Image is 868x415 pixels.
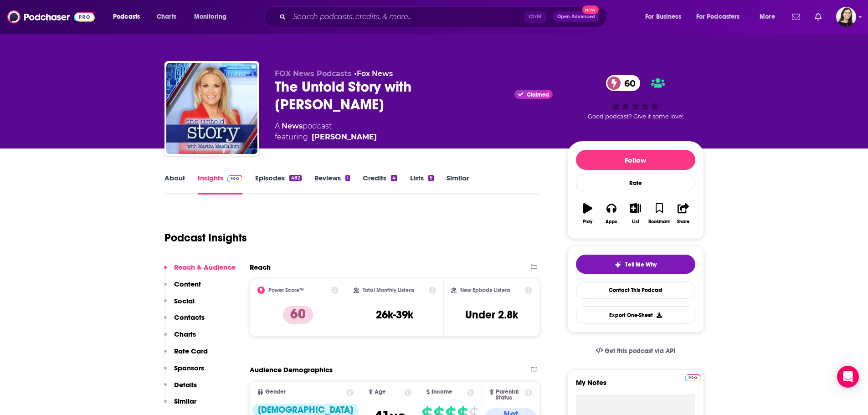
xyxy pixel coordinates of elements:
[553,11,599,22] button: Open AdvancedNew
[376,308,413,322] h3: 26k-39k
[107,10,152,24] button: open menu
[363,287,414,293] h2: Total Monthly Listens
[583,219,592,225] div: Play
[164,263,236,280] button: Reach & Audience
[375,389,386,395] span: Age
[174,263,236,272] p: Reach & Audience
[275,69,352,78] span: FOX News Podcasts
[345,175,350,181] div: 1
[289,175,301,181] div: 482
[625,261,657,268] span: Tell Me Why
[7,8,95,26] img: Podchaser - Follow, Share and Rate Podcasts
[391,175,397,181] div: 4
[314,174,350,195] a: Reviews1
[250,263,271,272] h2: Reach
[567,69,704,126] div: 60Good podcast? Give it some love!
[188,10,238,24] button: open menu
[174,297,195,305] p: Social
[164,280,201,297] button: Content
[465,308,518,322] h3: Under 2.8k
[312,132,377,143] a: Martha MacCallum
[164,397,196,414] button: Similar
[614,261,621,268] img: tell me why sparkle
[623,197,647,230] button: List
[576,150,695,170] button: Follow
[164,231,247,245] h1: Podcast Insights
[164,313,205,330] button: Contacts
[760,10,775,23] span: More
[283,306,313,324] p: 60
[174,364,204,372] p: Sponsors
[671,197,695,230] button: Share
[174,280,201,288] p: Content
[174,397,196,405] p: Similar
[250,365,333,374] h2: Audience Demographics
[174,330,196,338] p: Charts
[588,340,683,362] a: Get this podcast via API
[836,7,856,27] button: Show profile menu
[431,389,452,395] span: Income
[811,9,825,25] a: Show notifications dropdown
[753,10,786,24] button: open menu
[198,174,243,195] a: InsightsPodchaser Pro
[166,63,257,154] img: The Untold Story with Martha MacCallum
[606,75,640,91] a: 60
[685,374,701,381] img: Podchaser Pro
[645,10,681,23] span: For Business
[690,10,753,24] button: open menu
[363,174,397,195] a: Credits4
[576,174,695,192] div: Rate
[164,174,185,195] a: About
[164,347,208,364] button: Rate Card
[524,11,546,23] span: Ctrl K
[576,197,600,230] button: Play
[289,10,524,24] input: Search podcasts, credits, & more...
[174,347,208,355] p: Rate Card
[428,175,434,181] div: 5
[447,174,469,195] a: Similar
[677,219,689,225] div: Share
[496,389,524,401] span: Parental Status
[576,255,695,274] button: tell me why sparkleTell Me Why
[164,330,196,347] button: Charts
[255,174,301,195] a: Episodes482
[164,364,204,380] button: Sponsors
[174,380,197,389] p: Details
[588,113,683,120] span: Good podcast? Give it some love!
[460,287,510,293] h2: New Episode Listens
[354,69,393,78] span: •
[265,389,286,395] span: Gender
[282,122,303,130] a: News
[527,92,549,97] span: Claimed
[227,175,243,182] img: Podchaser Pro
[582,5,599,14] span: New
[615,75,640,91] span: 60
[836,7,856,27] span: Logged in as lucynalen
[164,380,197,397] button: Details
[275,132,377,143] span: featuring
[647,197,671,230] button: Bookmark
[632,219,639,225] div: List
[605,347,675,355] span: Get this podcast via API
[836,7,856,27] img: User Profile
[639,10,693,24] button: open menu
[194,10,226,23] span: Monitoring
[164,297,195,313] button: Social
[696,10,740,23] span: For Podcasters
[151,10,182,24] a: Charts
[576,281,695,299] a: Contact This Podcast
[273,6,616,27] div: Search podcasts, credits, & more...
[275,121,377,143] div: A podcast
[268,287,304,293] h2: Power Score™
[788,9,804,25] a: Show notifications dropdown
[576,306,695,324] button: Export One-Sheet
[606,219,617,225] div: Apps
[174,313,205,322] p: Contacts
[648,219,670,225] div: Bookmark
[685,373,701,381] a: Pro website
[837,366,859,388] div: Open Intercom Messenger
[576,378,695,394] label: My Notes
[357,69,393,78] a: Fox News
